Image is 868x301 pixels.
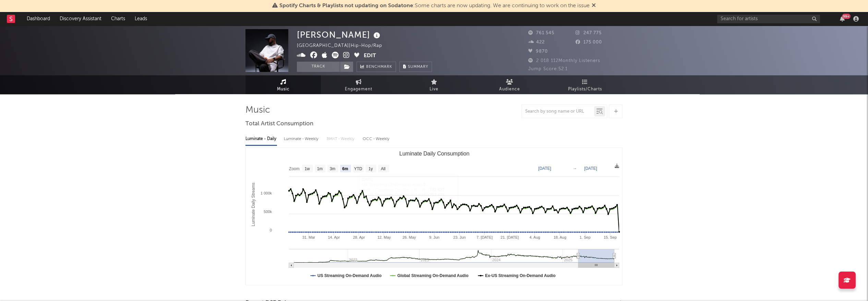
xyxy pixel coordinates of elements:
text: 15. Sep [604,235,617,239]
span: 422 [528,40,545,45]
a: Music [245,75,321,94]
text: 18. Aug [554,235,566,239]
button: Track [297,62,340,72]
text: 14. Apr [328,235,340,239]
span: Audience [499,85,520,93]
text: YTD [354,166,362,171]
text: 1 000k [261,191,272,195]
button: Summary [399,62,432,72]
div: [GEOGRAPHIC_DATA] | Hip-Hop/Rap [297,42,390,50]
div: OCC - Weekly [363,133,390,145]
a: Benchmark [357,62,396,72]
span: 175 000 [576,40,602,45]
span: Engagement [345,85,372,93]
a: Playlists/Charts [547,75,623,94]
text: 12. May [377,235,391,239]
a: Leads [130,12,152,26]
a: Discovery Assistant [55,12,106,26]
text: 3m [330,166,336,171]
text: 23. Jun [453,235,466,239]
input: Search by song name or URL [522,109,594,114]
text: [DATE] [538,166,551,171]
text: All [381,166,385,171]
text: 4. Aug [529,235,540,239]
span: 761 545 [528,31,554,35]
span: : Some charts are now updating. We are continuing to work on the issue [279,3,590,9]
a: Audience [472,75,547,94]
span: Spotify Charts & Playlists not updating on Sodatone [279,3,413,9]
svg: Luminate Daily Consumption [246,148,623,285]
text: 7. [DATE] [477,235,493,239]
text: Luminate Daily Streams [251,183,256,226]
span: Music [277,85,290,93]
span: Live [430,85,438,93]
span: Playlists/Charts [568,85,602,93]
a: Engagement [321,75,396,94]
text: 26. May [402,235,416,239]
text: 0 [270,228,272,232]
text: 28. Apr [353,235,365,239]
div: Luminate - Daily [245,133,277,145]
div: 99 + [842,14,851,19]
span: Summary [408,65,428,69]
text: US Streaming On-Demand Audio [317,273,382,278]
text: Ex-US Streaming On-Demand Audio [485,273,556,278]
text: 1m [317,166,323,171]
a: Charts [106,12,130,26]
text: Zoom [289,166,300,171]
span: Total Artist Consumption [245,120,313,128]
text: 31. Mar [302,235,315,239]
text: Global Streaming On-Demand Audio [397,273,469,278]
text: 1. Sep [580,235,591,239]
button: Edit [364,52,376,60]
button: 99+ [840,16,845,22]
span: Dismiss [592,3,596,9]
span: Jump Score: 52.1 [528,67,568,71]
text: 9. Jun [429,235,439,239]
div: [PERSON_NAME] [297,29,382,40]
text: 1w [304,166,310,171]
text: 1y [369,166,373,171]
text: 500k [264,210,272,214]
a: Dashboard [22,12,55,26]
text: 6m [342,166,348,171]
span: 2 018 112 Monthly Listeners [528,59,600,63]
span: 247 775 [576,31,602,35]
a: Live [396,75,472,94]
text: Luminate Daily Consumption [399,151,470,156]
text: 21. [DATE] [501,235,519,239]
span: Benchmark [366,63,392,71]
text: → [573,166,577,171]
text: [DATE] [584,166,597,171]
div: Luminate - Weekly [284,133,320,145]
input: Search for artists [717,15,820,23]
span: 9870 [528,49,548,54]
